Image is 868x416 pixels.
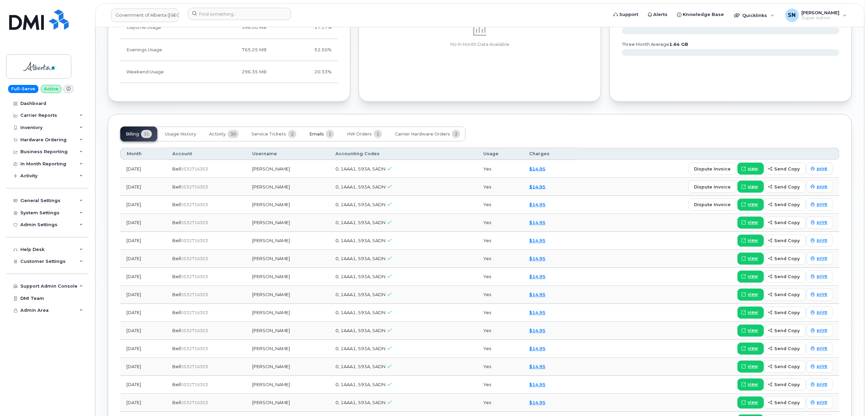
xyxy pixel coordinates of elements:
a: $14.95 [530,310,546,315]
td: [DATE] [120,376,166,394]
a: Knowledge Base [673,8,729,21]
td: [DATE] [120,160,166,178]
span: 0, 1AAA1, 593A, 5ADN [335,382,385,387]
span: Knowledge Base [683,11,724,18]
button: dispute invoice [689,199,737,211]
button: dispute invoice [689,181,737,193]
span: 0, 1AAA1, 593A, 5ADN [335,256,385,261]
td: Yes [477,304,523,322]
td: [PERSON_NAME] [246,268,329,286]
a: print [806,343,833,355]
span: print [817,220,828,226]
span: view [748,400,758,406]
a: $14.95 [530,220,546,225]
span: Bell [172,274,181,279]
td: 396.00 MB [200,17,273,39]
span: send copy [775,292,800,298]
span: view [748,166,758,172]
td: [DATE] [120,358,166,376]
span: print [817,238,828,244]
span: print [817,202,828,208]
th: Account [166,148,246,160]
span: Bell [172,400,181,405]
span: send copy [775,220,800,226]
span: view [748,256,758,262]
span: dispute invoice [694,202,731,208]
th: Usage [477,148,523,160]
a: view [737,397,764,409]
tr: Weekdays from 6:00pm to 8:00am [120,39,338,61]
span: 0, 1AAA1, 593A, 5ADN [335,166,385,171]
button: send copy [764,379,806,391]
td: [PERSON_NAME] [246,214,329,232]
a: view [737,199,764,211]
button: send copy [764,253,806,265]
span: 0, 1AAA1, 593A, 5ADN [335,346,385,351]
a: view [737,307,764,319]
span: 0, 1AAA1, 593A, 5ADN [335,400,385,405]
span: 0, 1AAA1, 593A, 5ADN [335,328,385,333]
span: send copy [775,310,800,316]
button: send copy [764,199,806,211]
th: Accounting Codes [329,148,477,160]
a: print [806,217,833,229]
a: view [737,217,764,229]
span: 0, 1AAA1, 593A, 5ADN [335,274,385,279]
td: [DATE] [120,232,166,250]
span: Bell [172,346,181,351]
tr: Friday from 6:00pm to Monday 8:00am [120,61,338,83]
td: 20.33% [273,61,338,83]
td: [PERSON_NAME] [246,322,329,340]
td: [DATE] [120,214,166,232]
span: view [748,292,758,298]
a: $14.95 [530,166,546,171]
button: send copy [764,361,806,373]
td: [PERSON_NAME] [246,178,329,196]
a: view [737,253,764,265]
a: view [737,289,764,301]
td: 296.35 MB [200,61,273,83]
button: send copy [764,235,806,247]
td: Yes [477,340,523,358]
span: print [817,166,828,172]
td: [PERSON_NAME] [246,394,329,412]
span: Bell [172,328,181,333]
button: dispute invoice [689,163,737,175]
a: Alerts [643,8,673,21]
span: 0, 1AAA1, 593A, 5ADN [335,310,385,315]
a: print [806,379,833,391]
td: [DATE] [120,196,166,214]
td: Yes [477,214,523,232]
span: dispute invoice [694,166,731,172]
tspan: 1.64 GB [670,42,689,47]
a: print [806,199,833,211]
a: $14.95 [530,292,546,297]
button: send copy [764,307,806,319]
span: Bell [172,238,181,243]
span: Bell [172,166,181,171]
span: view [748,202,758,208]
span: 0532716353 [181,382,208,387]
td: 765.25 MB [200,39,273,61]
span: 1 [326,130,334,138]
span: HW Orders [347,131,372,137]
span: view [748,346,758,352]
td: Yes [477,196,523,214]
span: view [748,238,758,244]
span: 0, 1AAA1, 593A, 5ADN [335,238,385,243]
span: 0, 1AAA1, 593A, 5ADN [335,364,385,369]
td: [PERSON_NAME] [246,376,329,394]
span: print [817,400,828,406]
span: 0, 1AAA1, 593A, 5ADN [335,292,385,297]
span: Bell [172,364,181,369]
span: 0532716353 [181,166,208,171]
span: 0532716353 [181,184,208,189]
a: view [737,181,764,193]
span: send copy [775,400,800,406]
span: 0, 1AAA1, 593A, 5ADN [335,220,385,225]
span: Activity [209,131,226,137]
span: send copy [775,166,800,172]
td: [DATE] [120,178,166,196]
a: print [806,271,833,283]
span: view [748,382,758,388]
